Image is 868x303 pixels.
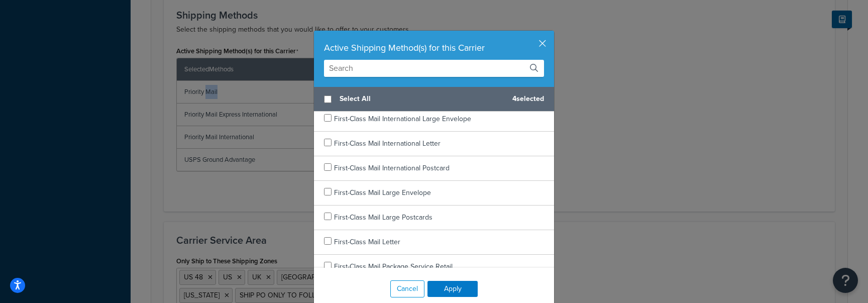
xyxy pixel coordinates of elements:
span: First-Class Mail International Large Envelope [334,114,471,124]
div: Active Shipping Method(s) for this Carrier [324,41,544,55]
span: First-Class Mail Letter [334,237,400,247]
span: First-Class Mail International Letter [334,138,441,149]
div: 4 selected [314,87,554,112]
input: Search [324,60,544,77]
span: First-Class Mail Package Service Retail [334,261,453,272]
button: Cancel [390,280,424,297]
span: First-Class Mail Large Envelope [334,187,431,198]
span: First-Class Mail International Postcard [334,163,450,173]
span: Select All [340,92,504,106]
button: Apply [427,281,478,297]
span: First-Class Mail Large Postcards [334,212,432,223]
